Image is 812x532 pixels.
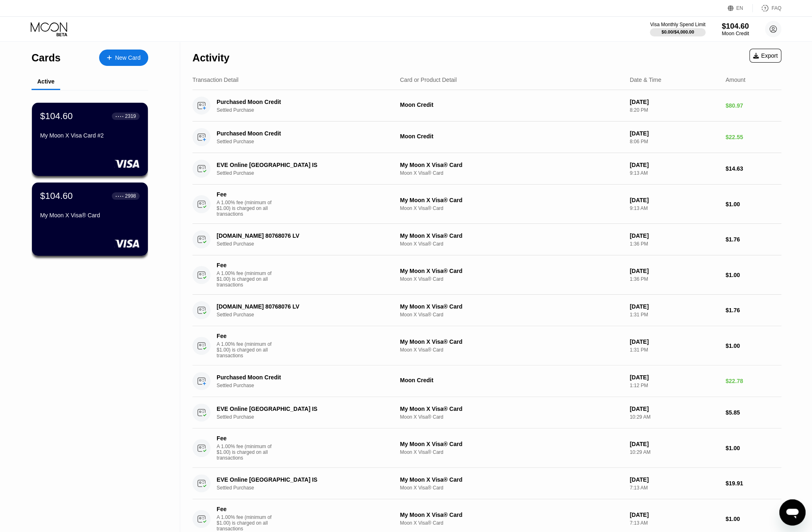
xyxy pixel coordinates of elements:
[217,406,385,412] div: EVE Online [GEOGRAPHIC_DATA] IS
[650,22,705,36] div: Visa Monthly Spend Limit$0.00/$4,000.00
[630,374,719,381] div: [DATE]
[753,4,781,12] div: FAQ
[661,29,694,34] div: $0.00 / $4,000.00
[192,428,781,468] div: FeeA 1.00% fee (minimum of $1.00) is charged on all transactionsMy Moon X Visa® CardMoon X Visa® ...
[400,268,623,274] div: My Moon X Visa® Card
[630,476,719,483] div: [DATE]
[32,52,61,64] div: Cards
[192,185,781,224] div: FeeA 1.00% fee (minimum of $1.00) is charged on all transactionsMy Moon X Visa® CardMoon X Visa® ...
[630,268,719,274] div: [DATE]
[217,170,398,176] div: Settled Purchase
[217,130,385,137] div: Purchased Moon Credit
[400,101,623,108] div: Moon Credit
[400,520,623,526] div: Moon X Visa® Card
[192,52,229,64] div: Activity
[722,22,749,36] div: $104.60Moon Credit
[217,374,385,381] div: Purchased Moon Credit
[630,130,719,137] div: [DATE]
[32,103,148,176] div: $104.60● ● ● ●2319My Moon X Visa Card #2
[749,49,781,63] div: Export
[40,132,140,139] div: My Moon X Visa Card #2
[630,383,719,388] div: 1:12 PM
[217,191,274,198] div: Fee
[400,414,623,420] div: Moon X Visa® Card
[630,338,719,345] div: [DATE]
[630,77,661,83] div: Date & Time
[726,77,745,83] div: Amount
[217,333,274,339] div: Fee
[37,78,54,85] div: Active
[726,480,781,487] div: $19.91
[400,441,623,447] div: My Moon X Visa® Card
[630,303,719,310] div: [DATE]
[630,241,719,247] div: 1:36 PM
[115,115,124,117] div: ● ● ● ●
[400,449,623,455] div: Moon X Visa® Card
[726,201,781,207] div: $1.00
[115,54,140,61] div: New Card
[726,343,781,349] div: $1.00
[99,50,148,66] div: New Card
[726,409,781,416] div: $5.85
[400,347,623,353] div: Moon X Visa® Card
[779,499,805,525] iframe: Button to launch messaging window
[217,241,398,247] div: Settled Purchase
[630,232,719,239] div: [DATE]
[400,205,623,211] div: Moon X Visa® Card
[192,153,781,185] div: EVE Online [GEOGRAPHIC_DATA] ISSettled PurchaseMy Moon X Visa® CardMoon X Visa® Card[DATE]9:13 AM...
[630,139,719,144] div: 8:06 PM
[726,134,781,140] div: $22.55
[726,516,781,522] div: $1.00
[217,232,385,239] div: [DOMAIN_NAME] 80768076 LV
[400,232,623,239] div: My Moon X Visa® Card
[217,200,278,217] div: A 1.00% fee (minimum of $1.00) is charged on all transactions
[630,347,719,353] div: 1:31 PM
[728,4,753,12] div: EN
[192,365,781,397] div: Purchased Moon CreditSettled PurchaseMoon Credit[DATE]1:12 PM$22.78
[217,383,398,388] div: Settled Purchase
[726,236,781,243] div: $1.76
[217,312,398,318] div: Settled Purchase
[217,506,274,512] div: Fee
[217,514,278,532] div: A 1.00% fee (minimum of $1.00) is charged on all transactions
[400,406,623,412] div: My Moon X Visa® Card
[217,303,385,310] div: [DOMAIN_NAME] 80768076 LV
[630,312,719,318] div: 1:31 PM
[125,113,136,119] div: 2319
[192,224,781,255] div: [DOMAIN_NAME] 80768076 LVSettled PurchaseMy Moon X Visa® CardMoon X Visa® Card[DATE]1:36 PM$1.76
[400,197,623,203] div: My Moon X Visa® Card
[217,139,398,144] div: Settled Purchase
[217,476,385,483] div: EVE Online [GEOGRAPHIC_DATA] IS
[753,52,778,59] div: Export
[400,377,623,383] div: Moon Credit
[630,99,719,105] div: [DATE]
[125,193,136,199] div: 2998
[192,468,781,499] div: EVE Online [GEOGRAPHIC_DATA] ISSettled PurchaseMy Moon X Visa® CardMoon X Visa® Card[DATE]7:13 AM...
[726,102,781,109] div: $80.97
[400,485,623,491] div: Moon X Visa® Card
[400,312,623,318] div: Moon X Visa® Card
[217,341,278,358] div: A 1.00% fee (minimum of $1.00) is charged on all transactions
[192,122,781,153] div: Purchased Moon CreditSettled PurchaseMoon Credit[DATE]8:06 PM$22.55
[726,307,781,313] div: $1.76
[115,195,124,197] div: ● ● ● ●
[192,77,238,83] div: Transaction Detail
[192,255,781,295] div: FeeA 1.00% fee (minimum of $1.00) is charged on all transactionsMy Moon X Visa® CardMoon X Visa® ...
[722,31,749,36] div: Moon Credit
[771,5,781,11] div: FAQ
[630,205,719,211] div: 9:13 AM
[630,512,719,518] div: [DATE]
[400,276,623,282] div: Moon X Visa® Card
[217,107,398,113] div: Settled Purchase
[630,170,719,176] div: 9:13 AM
[650,22,705,27] div: Visa Monthly Spend Limit
[726,445,781,451] div: $1.00
[630,276,719,282] div: 1:36 PM
[630,520,719,526] div: 7:13 AM
[400,77,457,83] div: Card or Product Detail
[630,441,719,447] div: [DATE]
[217,485,398,491] div: Settled Purchase
[736,5,743,11] div: EN
[192,326,781,365] div: FeeA 1.00% fee (minimum of $1.00) is charged on all transactionsMy Moon X Visa® CardMoon X Visa® ...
